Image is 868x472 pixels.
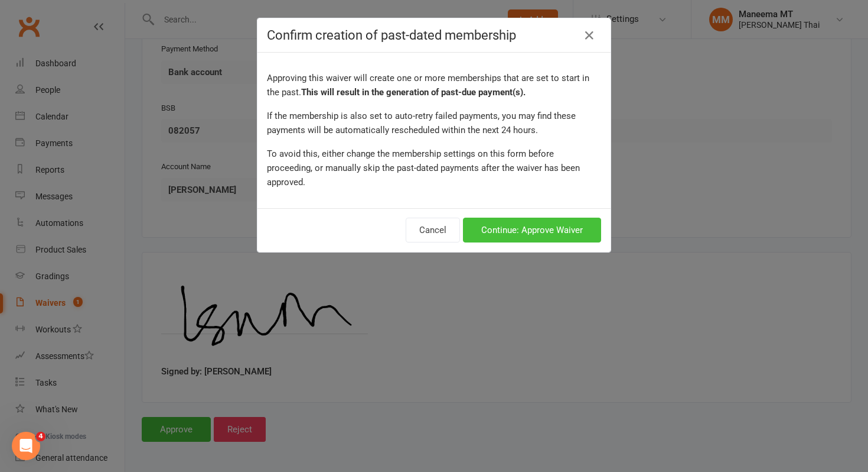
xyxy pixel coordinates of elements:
h4: Confirm creation of past-dated membership [267,28,601,43]
span: 4 [36,432,45,441]
button: Close [580,26,599,45]
p: If the membership is also set to auto-retry failed payments, you may find these payments will be ... [267,109,601,137]
p: Approving this waiver will create one or more memberships that are set to start in the past. [267,71,601,99]
p: To avoid this, either change the membership settings on this form before proceeding, or manually ... [267,147,601,189]
strong: This will result in the generation of past-due payment(s). [301,87,526,98]
button: Cancel [406,218,460,243]
button: Continue: Approve Waiver [463,218,601,243]
iframe: Intercom live chat [12,432,40,460]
